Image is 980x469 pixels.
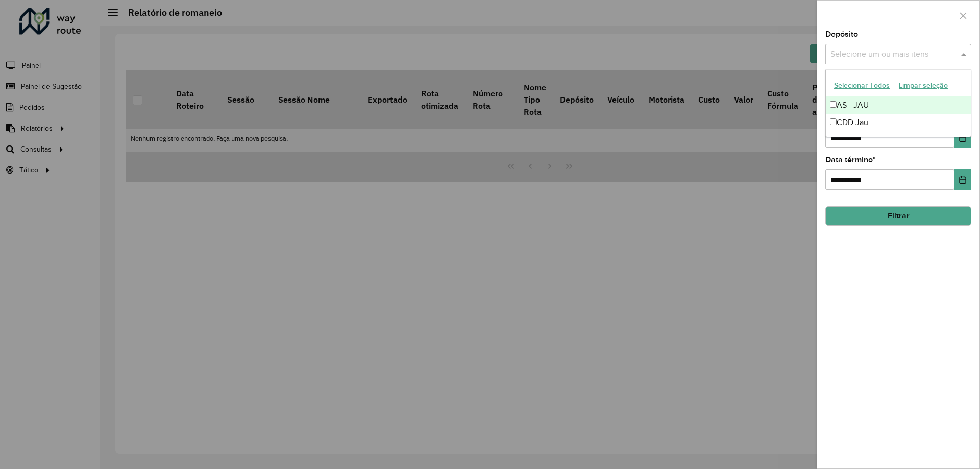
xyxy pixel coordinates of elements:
button: Limpar seleção [894,78,952,93]
button: Choose Date [954,169,971,190]
button: Selecionar Todos [829,78,894,93]
label: Data término [825,154,876,166]
button: Choose Date [954,128,971,148]
div: AS - JAU [826,96,971,114]
button: Filtrar [825,206,971,226]
label: Depósito [825,28,858,40]
div: CDD Jau [826,114,971,131]
ng-dropdown-panel: Options list [825,69,971,137]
